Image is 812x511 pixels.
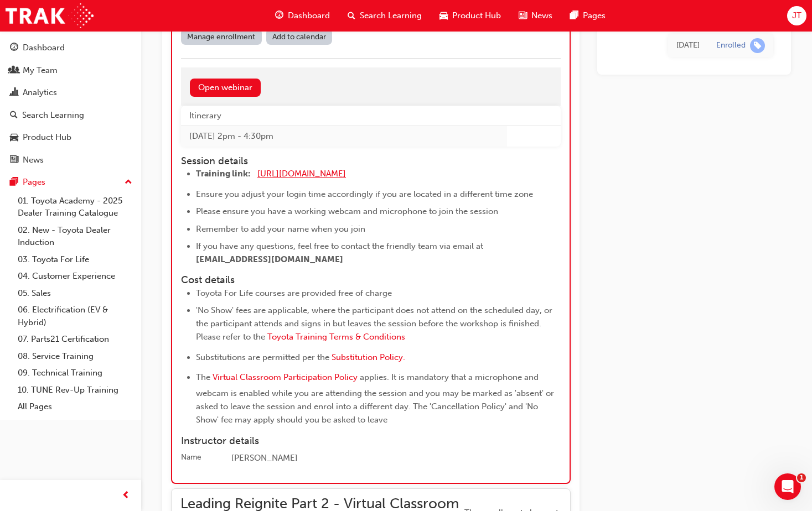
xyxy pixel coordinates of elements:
[196,372,556,425] span: applies. It is mandatory that a microphone and webcam is enabled while you are attending the sess...
[431,4,510,27] a: car-iconProduct Hub
[181,435,561,447] h4: Instructor details
[13,222,137,251] a: 02. New - Toyota Dealer Induction
[23,154,44,166] div: News
[10,43,18,53] span: guage-icon
[196,169,251,179] span: Training link:
[181,126,507,147] td: [DATE] 2pm - 4:30pm
[4,82,137,103] a: Analytics
[13,268,137,285] a: 04. Customer Experience
[196,189,533,199] span: Ensure you adjust your login time accordingly if you are located in a different time zone
[231,452,561,465] div: [PERSON_NAME]
[23,176,45,189] div: Pages
[190,79,261,97] a: Open webinar
[13,285,137,302] a: 05. Sales
[676,39,700,52] div: Fri Jul 04 2025 08:43:56 GMT+1000 (Australian Eastern Standard Time)
[439,9,448,23] span: car-icon
[288,9,330,22] span: Dashboard
[23,64,58,77] div: My Team
[10,155,18,165] span: news-icon
[266,29,333,45] a: Add to calendar
[181,29,262,45] a: Manage enrollment
[266,4,339,27] a: guage-iconDashboard
[196,305,555,342] span: 'No Show' fees are applicable, where the participant does not attend on the scheduled day, or the...
[196,254,343,264] span: [EMAIL_ADDRESS][DOMAIN_NAME]
[13,398,137,415] a: All Pages
[196,288,392,298] span: Toyota For Life courses are provided free of charge
[4,172,137,192] button: Pages
[510,4,561,27] a: news-iconNews
[23,86,57,99] div: Analytics
[561,4,614,27] a: pages-iconPages
[519,9,527,23] span: news-icon
[4,60,137,81] a: My Team
[792,9,801,22] span: JT
[4,35,137,172] button: DashboardMy TeamAnalyticsSearch LearningProduct HubNews
[10,111,18,121] span: search-icon
[181,155,541,168] h4: Session details
[339,4,431,27] a: search-iconSearch Learning
[196,372,210,382] span: The
[213,372,358,382] a: Virtual Classroom Participation Policy
[13,364,137,382] a: 09. Technical Training
[181,274,561,286] h4: Cost details
[10,178,18,187] span: pages-icon
[181,452,201,463] div: Name
[196,206,498,216] span: Please ensure you have a working webcam and microphone to join the session
[13,251,137,268] a: 03. Toyota For Life
[10,66,18,76] span: people-icon
[531,9,552,22] span: News
[10,133,18,143] span: car-icon
[125,175,132,190] span: up-icon
[13,382,137,399] a: 10. TUNE Rev-Up Training
[267,332,405,342] a: Toyota Training Terms & Conditions
[257,169,346,179] a: [URL][DOMAIN_NAME]
[332,352,405,362] a: Substitution Policy.
[196,224,365,234] span: Remember to add your name when you join
[4,150,137,170] a: News
[275,9,283,23] span: guage-icon
[787,6,806,25] button: JT
[13,348,137,365] a: 08. Service Training
[750,38,765,53] span: learningRecordVerb_ENROLL-icon
[196,352,329,362] span: Substitutions are permitted per the
[452,9,501,22] span: Product Hub
[570,9,578,23] span: pages-icon
[13,192,137,222] a: 01. Toyota Academy - 2025 Dealer Training Catalogue
[797,473,806,482] span: 1
[774,473,801,500] iframe: Intercom live chat
[10,88,18,98] span: chart-icon
[583,9,606,22] span: Pages
[13,331,137,348] a: 07. Parts21 Certification
[196,241,483,251] span: If you have any questions, feel free to contact the friendly team via email at
[23,131,71,144] div: Product Hub
[181,106,507,126] th: Itinerary
[13,301,137,331] a: 06. Electrification (EV & Hybrid)
[22,109,84,122] div: Search Learning
[4,38,137,58] a: Dashboard
[23,41,65,54] div: Dashboard
[348,9,355,23] span: search-icon
[6,3,94,28] img: Trak
[4,127,137,148] a: Product Hub
[122,489,130,503] span: prev-icon
[4,105,137,126] a: Search Learning
[716,40,746,51] div: Enrolled
[180,498,459,510] span: Leading Reignite Part 2 - Virtual Classroom
[360,9,422,22] span: Search Learning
